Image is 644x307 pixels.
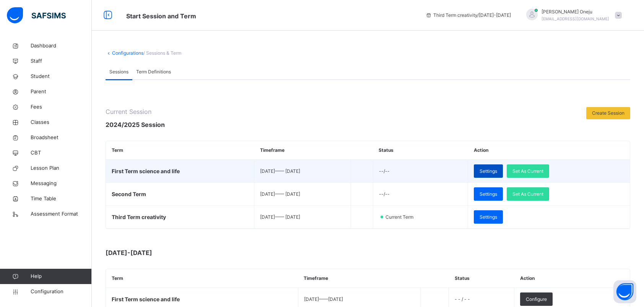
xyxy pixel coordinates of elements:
[514,269,630,288] th: Action
[260,191,300,197] span: [DATE] —— [DATE]
[109,68,128,75] span: Sessions
[526,296,547,303] span: Configure
[106,107,165,116] span: Current Session
[31,73,92,80] span: Student
[254,141,351,160] th: Timeframe
[112,214,166,220] span: Third Term creativity
[106,141,254,160] th: Term
[542,8,609,15] span: [PERSON_NAME] Oneju
[385,214,418,221] span: Current Term
[143,50,181,56] span: / Sessions & Term
[373,141,468,160] th: Status
[468,141,630,160] th: Action
[592,110,624,117] span: Create Session
[480,214,497,221] span: Settings
[31,134,92,141] span: Broadsheet
[512,191,543,198] span: Set As Current
[31,103,92,111] span: Fees
[31,57,92,65] span: Staff
[519,8,626,22] div: EmmanuellaOneju
[112,296,180,302] span: First Term science and life
[455,296,470,302] span: - - / - -
[31,273,91,280] span: Help
[31,180,92,187] span: Messaging
[373,160,468,183] td: --/--
[449,269,514,288] th: Status
[260,214,300,220] span: [DATE] —— [DATE]
[31,195,92,203] span: Time Table
[31,42,92,50] span: Dashboard
[31,88,92,96] span: Parent
[31,119,92,126] span: Classes
[112,191,146,197] span: Second Term
[542,16,609,21] span: [EMAIL_ADDRESS][DOMAIN_NAME]
[31,288,91,296] span: Configuration
[126,12,196,20] span: Start Session and Term
[298,269,420,288] th: Timeframe
[112,168,180,174] span: First Term science and life
[260,168,300,174] span: [DATE] —— [DATE]
[106,269,298,288] th: Term
[613,280,636,303] button: Open asap
[31,149,92,157] span: CBT
[304,296,343,302] span: [DATE] —— [DATE]
[373,183,468,206] td: --/--
[512,168,543,175] span: Set As Current
[136,68,171,75] span: Term Definitions
[7,7,66,23] img: safsims
[31,164,92,172] span: Lesson Plan
[480,168,497,175] span: Settings
[106,248,259,257] span: [DATE]-[DATE]
[426,12,511,19] span: session/term information
[112,50,143,56] a: Configurations
[106,120,165,129] span: 2024/2025 Session
[480,191,497,198] span: Settings
[31,210,92,218] span: Assessment Format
